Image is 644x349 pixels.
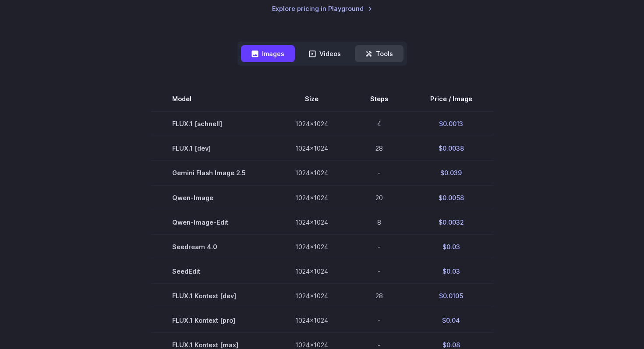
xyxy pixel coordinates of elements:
[274,161,349,185] td: 1024x1024
[409,259,493,283] td: $0.03
[274,308,349,332] td: 1024x1024
[409,87,493,111] th: Price / Image
[274,87,349,111] th: Size
[274,111,349,136] td: 1024x1024
[349,111,409,136] td: 4
[151,210,274,234] td: Qwen-Image-Edit
[349,161,409,185] td: -
[151,259,274,283] td: SeedEdit
[298,45,351,62] button: Videos
[349,87,409,111] th: Steps
[272,4,372,14] a: Explore pricing in Playground
[274,185,349,210] td: 1024x1024
[274,136,349,161] td: 1024x1024
[151,283,274,308] td: FLUX.1 Kontext [dev]
[349,259,409,283] td: -
[409,161,493,185] td: $0.039
[409,308,493,332] td: $0.04
[241,45,295,62] button: Images
[151,87,274,111] th: Model
[274,259,349,283] td: 1024x1024
[349,185,409,210] td: 20
[409,283,493,308] td: $0.0105
[409,136,493,161] td: $0.0038
[151,185,274,210] td: Qwen-Image
[409,234,493,259] td: $0.03
[409,210,493,234] td: $0.0032
[355,45,403,62] button: Tools
[274,234,349,259] td: 1024x1024
[274,210,349,234] td: 1024x1024
[151,308,274,332] td: FLUX.1 Kontext [pro]
[274,283,349,308] td: 1024x1024
[151,111,274,136] td: FLUX.1 [schnell]
[151,234,274,259] td: Seedream 4.0
[349,234,409,259] td: -
[409,111,493,136] td: $0.0013
[349,136,409,161] td: 28
[349,308,409,332] td: -
[349,210,409,234] td: 8
[151,136,274,161] td: FLUX.1 [dev]
[409,185,493,210] td: $0.0058
[172,168,253,178] span: Gemini Flash Image 2.5
[349,283,409,308] td: 28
